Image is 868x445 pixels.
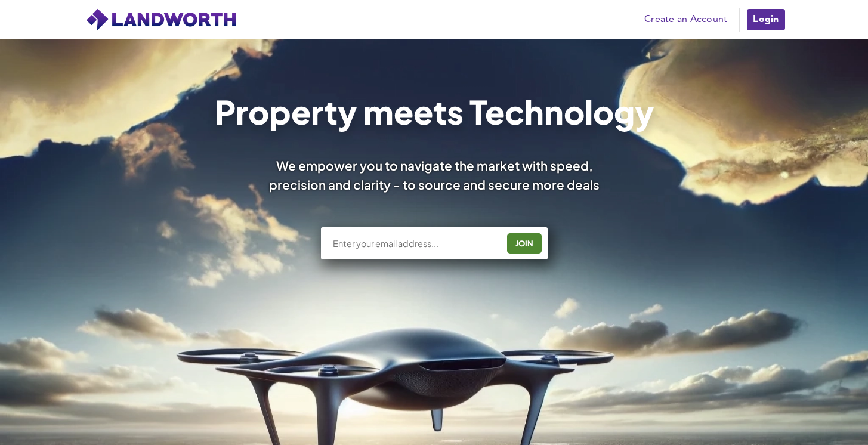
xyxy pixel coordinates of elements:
[332,237,498,249] input: Enter your email address...
[746,8,786,32] a: Login
[253,156,616,193] div: We empower you to navigate the market with speed, precision and clarity - to source and secure mo...
[507,233,542,254] button: JOIN
[511,234,538,253] div: JOIN
[214,95,654,128] h1: Property meets Technology
[638,11,733,29] a: Create an Account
